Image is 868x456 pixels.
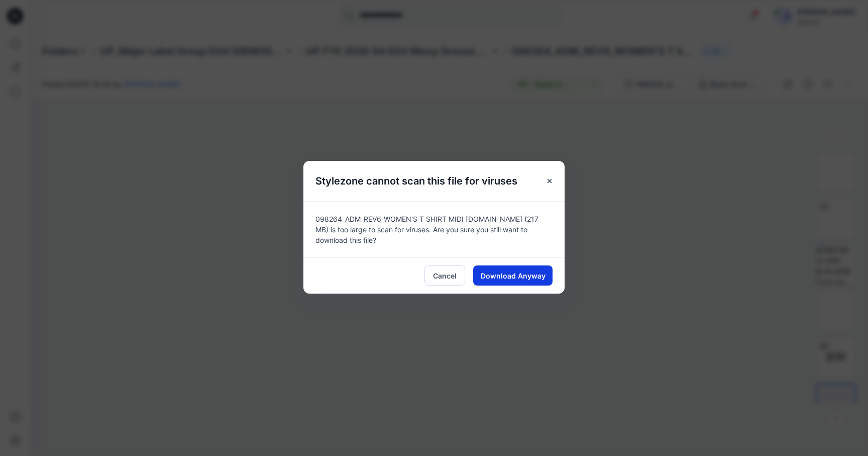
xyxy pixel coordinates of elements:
button: Cancel [424,265,465,286]
span: Cancel [433,270,457,281]
div: 098264_ADM_REV6_WOMEN'S T SHIRT MIDI [DOMAIN_NAME] (217 MB) is too large to scan for viruses. Are... [303,201,565,257]
button: Close [540,172,559,190]
h5: Stylezone cannot scan this file for viruses [303,161,529,201]
button: Download Anyway [473,265,553,286]
span: Download Anyway [481,270,546,281]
